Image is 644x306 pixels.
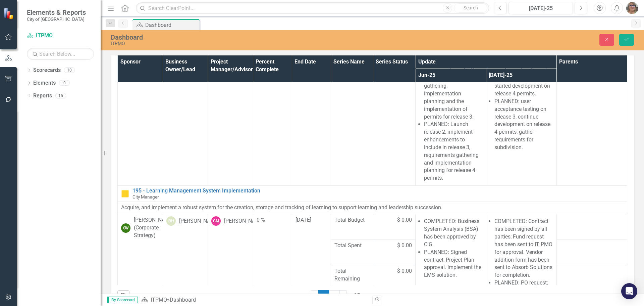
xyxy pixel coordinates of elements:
span: Total Remaining [334,267,370,283]
span: $ 0.00 [397,216,412,224]
div: CM [211,216,221,226]
div: SW [121,223,130,233]
span: By Scorecard [107,297,138,303]
li: COMPLETED: Contract has been signed by all parties; Fund request has been sent to IT PMO for appr... [494,218,553,279]
span: Search [464,5,478,10]
div: » [141,296,367,304]
div: 15 [55,93,66,98]
div: ITPMO [111,41,404,46]
li: PLANNED: user acceptance testing on release 3, continue development on release 4 permits, gather ... [494,98,553,151]
button: [DATE]-25 [508,2,573,14]
li: PLANNED: Launch release 2, implement enhancements to include in release 3, requirements gathering... [424,121,482,182]
span: › [342,293,344,299]
a: Reports [33,92,52,100]
a: ITPMO [27,32,94,40]
div: [PERSON_NAME] (Corporate Strategy) [134,216,174,239]
a: 195 - Learning Management System Implementation [132,188,624,194]
span: $ 0.00 [397,242,412,250]
div: 0 [59,80,70,86]
a: Elements [33,79,56,87]
span: ‹ [314,293,316,299]
a: ITPMO [151,297,167,303]
li: PLANNED: This project will transition to operations shortly after the upgrade. [15,70,60,110]
span: Acquire, and implement a robust system for the creation, storage and tracking of learning to supp... [121,204,442,211]
li: PLANNED: PO request; Project kick-off the first week in September. [494,279,553,302]
div: [PERSON_NAME] [179,217,219,225]
a: Scorecards [33,67,61,74]
img: Rosaline Wood [626,2,638,14]
a: 2 [329,290,340,302]
div: Dashboard [145,21,198,29]
span: $ 0.00 [397,267,412,275]
li: PLANNED: Signed contract; Project Plan approval. Implement the LMS solution. [424,249,482,279]
div: [PERSON_NAME] [224,217,264,225]
div: 0 % [257,216,288,224]
small: City of [GEOGRAPHIC_DATA] [27,16,86,22]
span: Elements & Reports [27,8,86,16]
div: Dashboard [111,34,404,41]
div: BH [166,216,176,226]
div: 10 [64,68,75,73]
input: Search ClearPoint... [136,2,489,14]
span: [DATE] [296,217,311,223]
img: ClearPoint Strategy [3,8,15,19]
span: Total Budget [334,216,370,224]
div: Open Intercom Messenger [621,283,637,299]
button: Search [454,3,487,13]
li: COMPLETED: Business System Analysis (BSA) has been approved by CIG. [424,218,482,248]
img: Caution [121,190,129,198]
input: Search Below... [27,48,94,60]
div: [DATE]-25 [511,4,571,12]
span: Total Spent [334,242,370,250]
span: City Manager [132,194,159,200]
span: 1 [318,290,329,302]
div: Dashboard [170,297,196,303]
